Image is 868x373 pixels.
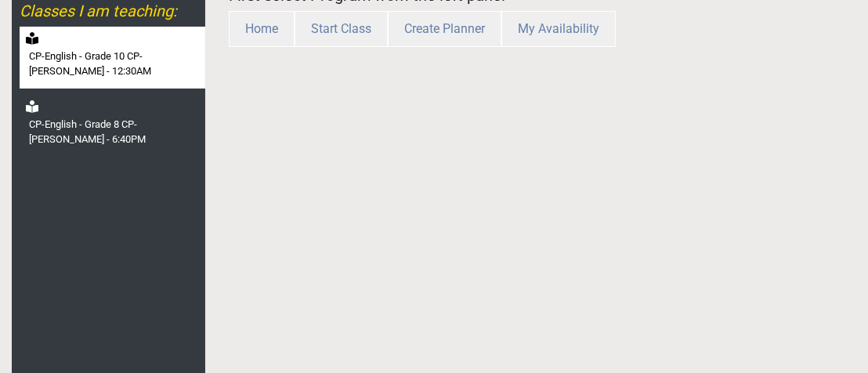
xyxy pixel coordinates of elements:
[229,11,295,47] button: Home
[20,2,205,20] h5: Classes I am teaching:
[20,27,205,89] a: CP-English - Grade 10 CP-[PERSON_NAME] - 12:30AM
[501,11,616,47] button: My Availability
[29,49,202,79] label: CP-English - Grade 10 CP-[PERSON_NAME] - 12:30AM
[388,21,501,36] a: Create Planner
[29,117,202,147] label: CP-English - Grade 8 CP-[PERSON_NAME] - 6:40PM
[295,21,388,36] a: Start Class
[388,11,501,47] button: Create Planner
[20,95,205,157] a: CP-English - Grade 8 CP-[PERSON_NAME] - 6:40PM
[501,21,616,36] a: My Availability
[229,21,295,36] a: Home
[295,11,388,47] button: Start Class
